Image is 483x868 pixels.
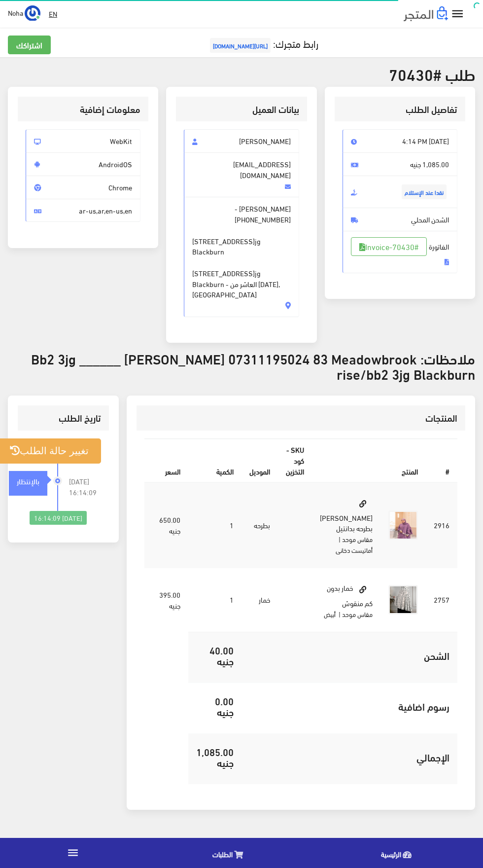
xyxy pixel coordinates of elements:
span: الشحن المحلي [343,208,457,231]
small: مقاس موحد [342,608,373,620]
th: المنتج [312,439,426,482]
span: الرئيسية [381,848,401,860]
td: خمار بدون كم منقوش [312,568,380,632]
a: رابط متجرك:[URL][DOMAIN_NAME] [207,34,318,52]
a: EN [45,5,61,23]
td: خمار [241,568,278,632]
small: مقاس موحد [342,533,373,545]
span: [URL][DOMAIN_NAME] [210,38,271,53]
h3: تاريخ الطلب [26,413,101,423]
td: 1 [188,568,241,632]
h5: رسوم اضافية [249,701,449,712]
span: 1,085.00 جنيه [343,152,457,176]
h3: بيانات العميل [184,105,299,114]
small: | أماتيست دخانى [336,533,373,556]
a: ... Noha [8,5,40,21]
td: [PERSON_NAME] بطرحه بدانتيل [312,482,380,568]
span: نقدا عند الإستلام [402,184,447,199]
i:  [450,7,465,21]
h5: اﻹجمالي [249,752,449,762]
i:  [67,846,79,859]
span: [PERSON_NAME] - [184,197,299,317]
th: السعر [151,439,188,482]
img: ... [25,5,40,21]
span: [DATE] 4:14 PM [343,129,457,153]
h2: طلب #70430 [8,65,475,82]
h5: 0.00 جنيه [196,695,234,717]
span: [STREET_ADDRESS]jg Blackburn [STREET_ADDRESS]jg Blackburn - العاشر من [DATE], [GEOGRAPHIC_DATA] [192,225,290,300]
img: . [404,6,448,21]
span: [PERSON_NAME] [184,129,299,153]
td: بطرحه [241,482,278,568]
td: 2916 [426,482,457,568]
h3: تفاصيل الطلب [343,105,457,114]
td: 395.00 جنيه [151,568,188,632]
h5: 1,085.00 جنيه [196,746,234,768]
iframe: Drift Widget Chat Controller [12,800,49,838]
h3: المنتجات [144,413,457,423]
h3: معلومات إضافية [26,105,140,114]
a: الطلبات [146,840,314,866]
span: الفاتورة [343,231,457,273]
span: الطلبات [212,848,233,860]
u: EN [49,7,57,20]
span: AndroidOS [26,152,140,176]
h3: ملاحظات: Bb2 3jg ______ [PERSON_NAME] 07311195024 83 Meadowbrook rise/bb2 3jg Blackburn [8,351,475,381]
span: [PHONE_NUMBER] [235,214,291,225]
h5: الشحن [249,650,449,661]
th: الكمية [188,439,241,482]
td: 2757 [426,568,457,632]
small: | أبيض [324,608,341,620]
span: Chrome [26,176,140,199]
td: 650.00 جنيه [151,482,188,568]
span: Noha [8,6,23,19]
a: الرئيسية [314,840,483,866]
th: الموديل [241,439,278,482]
td: 1 [188,482,241,568]
a: اشتراكك [8,36,51,54]
span: ar-us,ar,en-us,en [26,199,140,222]
strong: بالإنتظار [17,475,39,486]
th: SKU - كود التخزين [278,439,312,482]
div: [DATE] 16:14:09 [30,511,87,525]
h5: 40.00 جنيه [196,645,234,666]
a: #Invoice-70430 [351,237,427,256]
span: WebKit [26,129,140,153]
span: [EMAIL_ADDRESS][DOMAIN_NAME] [184,152,299,197]
th: # [426,439,457,482]
span: [DATE] 16:14:09 [69,476,102,498]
